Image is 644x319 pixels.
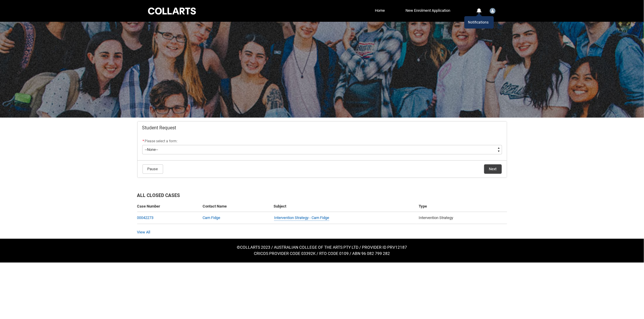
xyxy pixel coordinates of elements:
button: Pause [143,164,163,174]
th: Case Number [137,201,200,212]
span: Please select a form: [145,139,178,143]
a: Intervention Strategy - Cam Fidge [274,215,329,221]
button: Next [484,164,502,174]
a: Home [373,6,386,15]
th: Contact Name [200,201,271,212]
article: Redu_Student_Request flow [137,121,507,178]
div: Notifications [464,16,494,29]
button: User Profile Student.cfidge.20241912 [488,6,497,15]
th: Type [416,201,507,212]
th: Subject [271,201,416,212]
h2: All Closed Cases [137,192,507,201]
a: View All Cases [137,230,150,234]
img: Student.cfidge.20241912 [490,8,496,14]
a: 00042273 [137,216,154,220]
a: New Enrolment Application [404,6,452,15]
span: Intervention Strategy [419,216,453,220]
span: Student Request [142,125,176,131]
abbr: required [143,139,144,143]
a: Cam Fidge [203,216,220,220]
